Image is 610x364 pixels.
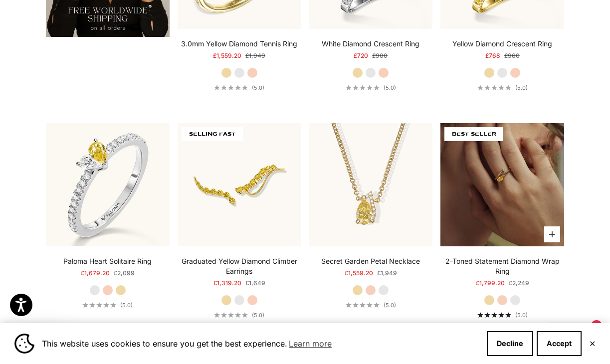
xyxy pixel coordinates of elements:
div: 5.0 out of 5.0 stars [346,85,380,90]
span: (5.0) [515,84,528,91]
a: 5.0 out of 5.0 stars(5.0) [214,312,264,319]
sale-price: £1,559.20 [345,268,373,278]
sale-price: £1,559.20 [213,51,241,61]
sale-price: £1,679.20 [81,268,110,278]
span: (5.0) [384,84,396,91]
span: This website uses cookies to ensure you get the best experience. [42,336,479,351]
compare-at-price: £1,949 [377,268,397,278]
compare-at-price: £900 [372,51,388,61]
compare-at-price: £1,649 [245,278,265,288]
img: #WhiteGold [46,123,170,247]
sale-price: £1,319.20 [213,278,241,288]
compare-at-price: £2,099 [114,268,135,278]
a: 5.0 out of 5.0 stars(5.0) [82,302,133,309]
sale-price: £1,799.20 [476,278,505,288]
a: 5.0 out of 5.0 stars(5.0) [346,84,396,91]
sale-price: £768 [485,51,500,61]
compare-at-price: £2,249 [509,278,529,288]
a: Graduated Yellow Diamond Climber Earrings [178,256,301,276]
a: Learn more [287,336,333,351]
a: Yellow Diamond Crescent Ring [452,39,552,49]
a: Paloma Heart Solitaire Ring [63,256,152,266]
button: Accept [537,331,582,356]
div: 5.0 out of 5.0 stars [214,85,248,90]
a: Secret Garden Petal Necklace [321,256,420,266]
span: (5.0) [252,312,264,319]
div: 5.0 out of 5.0 stars [346,302,380,308]
div: 5.0 out of 5.0 stars [477,85,511,90]
a: 5.0 out of 5.0 stars(5.0) [477,84,528,91]
compare-at-price: £960 [504,51,520,61]
span: (5.0) [120,302,133,309]
img: #YellowGold [309,123,432,247]
a: 5.0 out of 5.0 stars(5.0) [346,302,396,309]
sale-price: £720 [354,51,368,61]
compare-at-price: £1,949 [245,51,265,61]
a: 3.0mm Yellow Diamond Tennis Ring [181,39,297,49]
a: 2-Toned Statement Diamond Wrap Ring [440,256,564,276]
div: 5.0 out of 5.0 stars [214,312,248,318]
button: Decline [487,331,533,356]
div: 5.0 out of 5.0 stars [82,302,116,308]
img: Cookie banner [14,334,34,354]
span: (5.0) [515,312,528,319]
a: White Diamond Crescent Ring [322,39,419,49]
a: 5.0 out of 5.0 stars(5.0) [477,312,528,319]
img: #YellowGold [178,123,301,247]
span: BEST SELLER [444,127,503,141]
button: Close [589,341,596,347]
a: 5.0 out of 5.0 stars(5.0) [214,84,264,91]
span: SELLING FAST [182,127,243,141]
div: 5.0 out of 5.0 stars [477,312,511,318]
span: (5.0) [252,84,264,91]
img: #YellowGold #WhiteGold #RoseGold [440,123,564,247]
span: (5.0) [384,302,396,309]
